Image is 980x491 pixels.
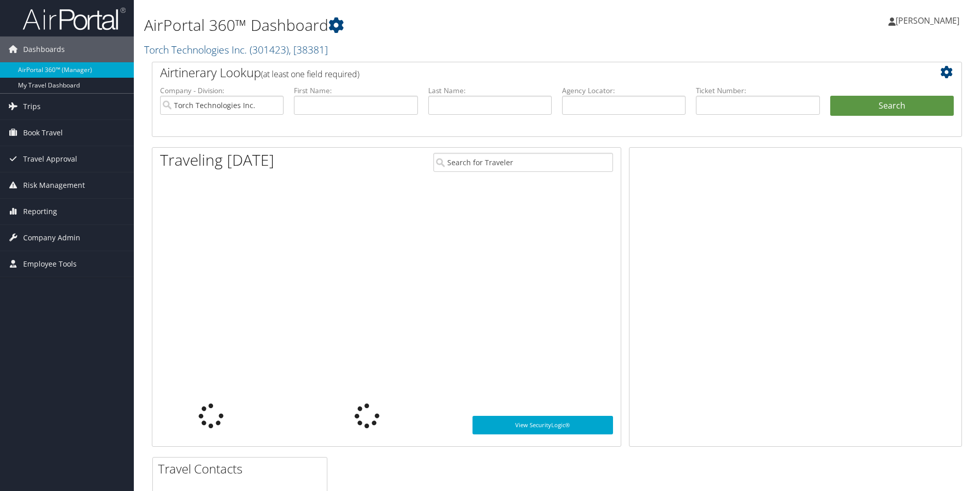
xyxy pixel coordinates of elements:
[896,15,959,26] span: [PERSON_NAME]
[23,37,65,62] span: Dashboards
[472,416,613,434] a: View SecurityLogic®
[23,199,57,224] span: Reporting
[562,85,686,96] label: Agency Locator:
[250,43,289,57] span: ( 301423 )
[144,43,328,57] a: Torch Technologies Inc.
[696,85,819,96] label: Ticket Number:
[888,5,970,36] a: [PERSON_NAME]
[23,94,41,119] span: Trips
[160,85,284,96] label: Company - Division:
[289,43,328,57] span: , [ 38381 ]
[23,225,80,251] span: Company Admin
[261,68,359,80] span: (at least one field required)
[23,172,85,198] span: Risk Management
[23,120,63,146] span: Book Travel
[830,96,954,116] button: Search
[158,460,327,478] h2: Travel Contacts
[294,85,417,96] label: First Name:
[433,153,613,172] input: Search for Traveler
[144,14,694,36] h1: AirPortal 360™ Dashboard
[23,251,77,277] span: Employee Tools
[23,7,126,31] img: airportal-logo.png
[160,149,274,171] h1: Traveling [DATE]
[160,64,886,81] h2: Airtinerary Lookup
[428,85,552,96] label: Last Name:
[23,146,77,172] span: Travel Approval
